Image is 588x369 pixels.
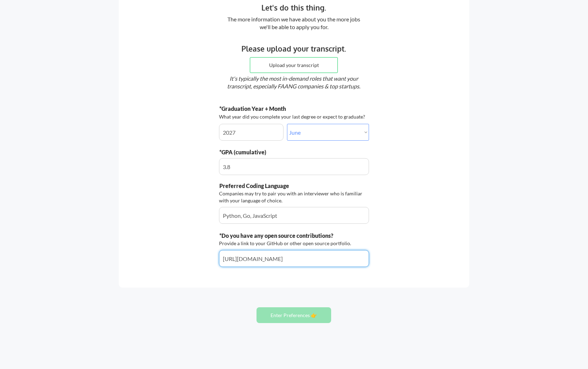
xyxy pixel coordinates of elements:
div: Provide a link to your GitHub or other open source portfolio. [219,240,353,247]
input: Type here... [219,207,369,224]
div: Preferred Coding Language [219,182,316,190]
div: *Graduation Year + Month [219,105,308,113]
div: The more information we have about you the more jobs we'll be able to apply you for. [224,15,364,31]
input: Type here... [219,250,369,267]
div: Companies may try to pair you with an interviewer who is familiar with your language of choice. [219,190,367,204]
div: Let's do this thing. [187,2,401,13]
input: Year [219,124,283,141]
div: *Do you have any open source contributions? [219,232,367,240]
button: Enter Preferences 👉 [257,307,331,323]
div: What year did you complete your last degree or expect to graduate? [219,113,367,120]
input: Type here... [219,158,369,175]
div: *GPA (cumulative) [219,148,316,156]
div: Please upload your transcript. [187,43,401,54]
em: It's typically the most in-demand roles that want your transcript, especially FAANG companies & t... [227,75,360,89]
